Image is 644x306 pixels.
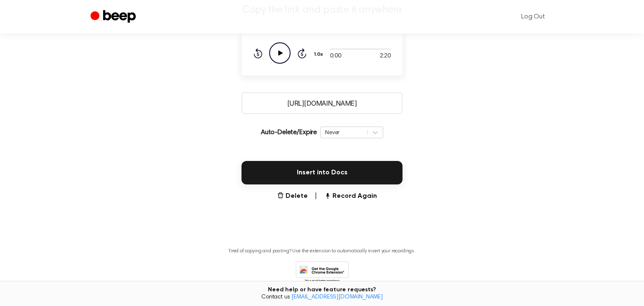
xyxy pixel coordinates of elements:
p: Tired of copying and pasting? Use the extension to automatically insert your recordings. [229,248,415,254]
a: [EMAIL_ADDRESS][DOMAIN_NAME] [291,294,383,300]
button: Delete [277,191,308,201]
p: Auto-Delete/Expire [261,127,317,137]
button: Insert into Docs [241,161,402,184]
span: Contact us [5,294,639,301]
button: Record Again [324,191,377,201]
a: Beep [91,9,138,25]
a: Log Out [513,7,553,27]
span: 2:20 [380,52,391,61]
button: 1.0x [313,47,326,62]
div: Never [325,128,363,136]
span: | [314,191,317,201]
span: 0:00 [330,52,341,61]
